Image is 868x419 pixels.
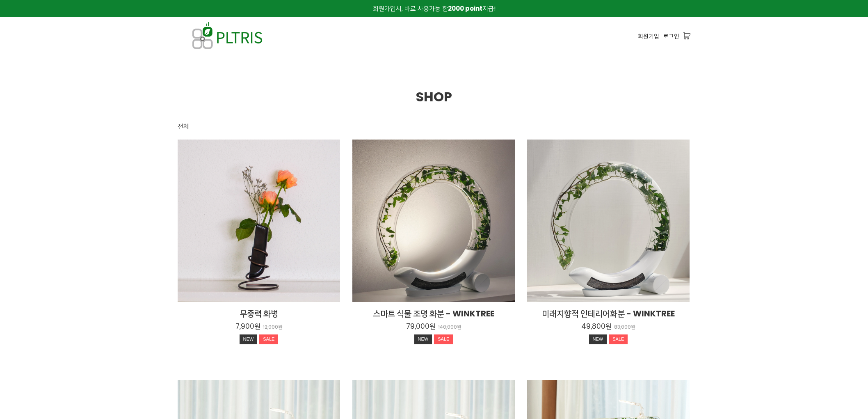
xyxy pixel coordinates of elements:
[434,334,453,344] div: SALE
[240,334,258,344] div: NEW
[416,87,452,106] span: SHOP
[406,322,436,331] p: 79,000원
[352,308,515,319] h2: 스마트 식물 조명 화분 - WINKTREE
[527,308,690,346] a: 미래지향적 인테리어화분 - WINKTREE 49,800원 83,000원 NEWSALE
[638,32,659,41] a: 회원가입
[178,308,340,319] h2: 무중력 화병
[373,4,496,13] span: 회원가입시, 바로 사용가능 한 지급!
[527,308,690,319] h2: 미래지향적 인테리어화분 - WINKTREE
[438,324,461,330] p: 140,000원
[259,334,278,344] div: SALE
[263,324,283,330] p: 12,000원
[414,334,432,344] div: NEW
[235,322,260,331] p: 7,900원
[609,334,628,344] div: SALE
[352,308,515,346] a: 스마트 식물 조명 화분 - WINKTREE 79,000원 140,000원 NEWSALE
[663,32,679,41] a: 로그인
[178,121,189,131] div: 전체
[178,308,340,346] a: 무중력 화병 7,900원 12,000원 NEWSALE
[614,324,635,330] p: 83,000원
[448,4,482,13] strong: 2000 point
[589,334,607,344] div: NEW
[581,322,612,331] p: 49,800원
